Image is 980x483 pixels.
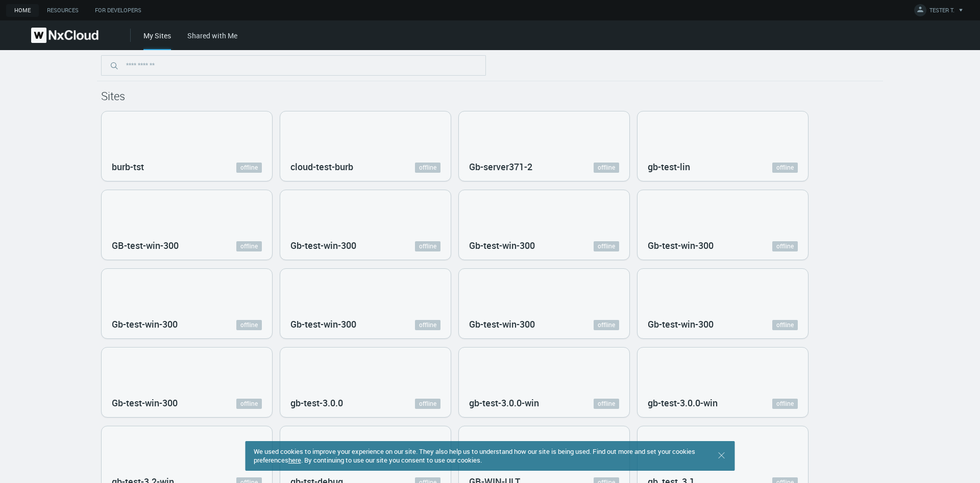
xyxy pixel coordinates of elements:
nx-search-highlight: GB-test-win-300 [112,239,179,251]
a: offline [772,163,798,173]
a: Resources [39,4,87,17]
nx-search-highlight: Gb-test-win-300 [112,397,178,409]
a: Shared with Me [187,31,237,40]
span: Sites [101,88,125,103]
a: offline [236,399,262,409]
a: offline [236,320,262,330]
nx-search-highlight: Gb-test-win-300 [469,239,535,251]
a: offline [594,399,619,409]
a: offline [415,320,440,330]
nx-search-highlight: gb-test-lin [648,160,690,173]
nx-search-highlight: Gb-test-win-300 [648,239,714,251]
a: offline [594,320,619,330]
a: offline [772,399,798,409]
nx-search-highlight: Gb-test-win-300 [112,318,178,330]
span: . By continuing to use our site you consent to use our cookies. [301,455,482,465]
nx-search-highlight: Gb-test-win-300 [648,318,714,330]
nx-search-highlight: gb-test-3.0.0-win [648,397,718,409]
a: here [288,455,301,465]
a: offline [415,241,440,251]
a: offline [594,163,619,173]
nx-search-highlight: gb-test-3.0.0-win [469,397,539,409]
a: offline [772,241,798,251]
a: offline [236,163,262,173]
a: offline [415,399,440,409]
nx-search-highlight: Gb-server371-2 [469,160,532,173]
a: offline [415,163,440,173]
nx-search-highlight: gb-test-3.0.0 [290,397,343,409]
span: We used cookies to improve your experience on our site. They also help us to understand how our s... [254,447,695,465]
a: Home [6,4,39,17]
nx-search-highlight: Gb-test-win-300 [290,318,356,330]
div: My Sites [143,30,171,50]
nx-search-highlight: Gb-test-win-300 [290,239,356,251]
a: offline [236,241,262,251]
a: offline [772,320,798,330]
img: Nx Cloud logo [31,28,99,43]
a: For Developers [87,4,150,17]
nx-search-highlight: cloud-test-burb [290,160,353,173]
a: offline [594,241,619,251]
span: TESTER T. [929,6,954,18]
nx-search-highlight: burb-tst [112,160,144,173]
nx-search-highlight: Gb-test-win-300 [469,318,535,330]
